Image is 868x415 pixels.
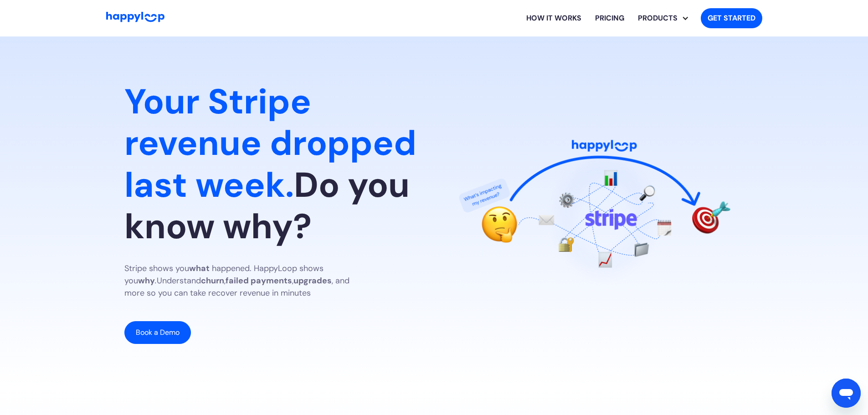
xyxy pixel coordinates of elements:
div: PRODUCTS [631,13,684,24]
iframe: Button to launch messaging window [832,379,861,408]
strong: why [138,275,155,286]
p: Stripe shows you happened. HappyLoop shows you Understand , , , and more so you can take recover ... [124,262,370,299]
a: View HappyLoop pricing plans [588,4,631,33]
strong: upgrades [293,275,332,286]
a: Learn how HappyLoop works [519,4,588,33]
h1: Do you know why? [124,81,420,248]
a: Book a Demo [124,321,191,344]
img: HappyLoop Logo [106,12,164,22]
em: . [155,275,157,286]
a: Go to Home Page [106,12,164,25]
strong: what [189,263,210,274]
span: Your Stripe revenue dropped last week. [124,79,416,208]
strong: failed payments [226,275,292,286]
div: PRODUCTS [638,4,693,33]
a: Get started with HappyLoop [701,8,762,28]
strong: churn [201,275,224,286]
div: Explore HappyLoop use cases [631,4,693,33]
